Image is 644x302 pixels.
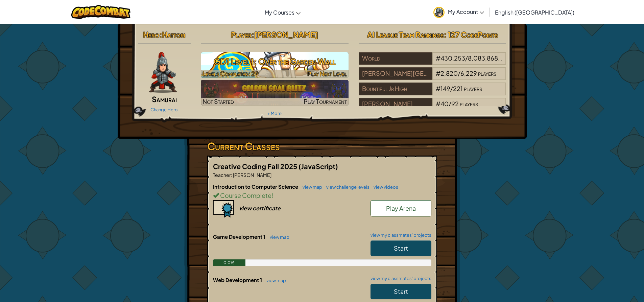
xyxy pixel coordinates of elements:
[359,89,506,97] a: Bountiful Jr High#149/221players
[359,52,432,65] div: World
[201,52,349,78] a: Play Next Level
[453,85,463,92] span: 221
[359,59,506,66] a: World#430,253/8,083,868players
[213,259,246,266] div: 0.0%
[468,54,502,62] span: 8,083,868
[444,30,498,39] span: : 127 CodePoints
[201,80,349,106] img: Golden Goal
[367,233,431,237] a: view my classmates' projects
[219,191,271,199] span: Course Complete
[202,70,259,77] span: Levels Completed: 29
[265,9,294,16] span: My Courses
[359,74,506,82] a: [PERSON_NAME][GEOGRAPHIC_DATA]#2,820/6,229players
[465,54,468,62] span: /
[359,104,506,112] a: [PERSON_NAME]#40/92players
[464,85,482,92] span: players
[367,276,431,281] a: view my classmates' projects
[458,69,460,77] span: /
[394,244,408,252] span: Start
[207,139,437,154] h3: Current Classes
[449,100,451,108] span: /
[440,69,458,77] span: 2,820
[436,69,440,77] span: #
[359,83,432,95] div: Bountiful Jr High
[213,162,299,170] span: Creative Coding Fall 2025
[254,30,318,39] span: [PERSON_NAME]
[359,98,432,111] div: [PERSON_NAME]
[386,204,416,212] span: Play Arena
[143,30,159,39] span: Hero
[271,191,273,199] span: !
[430,1,487,23] a: My Account
[213,277,263,283] span: Web Development 1
[213,233,266,240] span: Game Development 1
[261,3,304,21] a: My Courses
[440,100,449,108] span: 40
[201,54,349,69] h3: GD1 Level 1: Over the Garden Wall
[478,69,496,77] span: players
[213,205,281,212] a: view certificate
[440,85,450,92] span: 149
[299,162,338,170] span: (JavaScript)
[213,200,234,218] img: certificate-icon.png
[436,54,440,62] span: #
[202,97,234,105] span: Not Started
[232,172,271,178] span: [PERSON_NAME]
[152,94,177,104] span: Samurai
[266,234,289,240] a: view map
[239,205,281,212] div: view certificate
[201,80,349,106] a: Not StartedPlay Tournament
[213,183,299,190] span: Introduction to Computer Science
[436,85,440,92] span: #
[231,172,232,178] span: :
[450,85,453,92] span: /
[495,9,574,16] span: English ([GEOGRAPHIC_DATA])
[440,54,465,62] span: 430,253
[370,184,398,190] a: view videos
[149,52,177,93] img: samurai.pose.png
[304,97,347,105] span: Play Tournament
[433,7,445,18] img: avatar
[460,69,477,77] span: 6,229
[213,172,231,178] span: Teacher
[71,5,130,19] img: CodeCombat logo
[299,184,322,190] a: view map
[448,8,484,15] span: My Account
[263,278,286,283] a: view map
[359,67,432,80] div: [PERSON_NAME][GEOGRAPHIC_DATA]
[436,100,440,108] span: #
[252,30,254,39] span: :
[492,3,578,21] a: English ([GEOGRAPHIC_DATA])
[307,70,347,77] span: Play Next Level
[323,184,369,190] a: view challenge levels
[159,30,162,39] span: :
[451,100,459,108] span: 92
[231,30,252,39] span: Player
[367,30,444,39] span: AI League Team Rankings
[460,100,478,108] span: players
[162,30,185,39] span: Hattori
[150,107,178,112] a: Change Hero
[394,287,408,295] span: Start
[267,111,282,116] a: + More
[201,52,349,78] img: GD1 Level 1: Over the Garden Wall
